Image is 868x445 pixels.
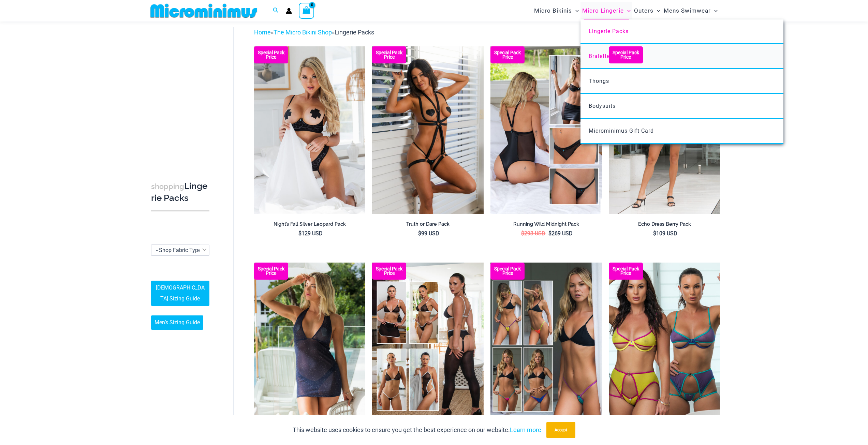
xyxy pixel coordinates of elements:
b: Special Pack Price [609,50,643,59]
span: $ [653,230,656,237]
img: Nights Fall Silver Leopard 1036 Bra 6046 Thong 09v2 [254,46,366,213]
a: All Styles (1) Running Wild Midnight 1052 Top 6512 Bottom 04Running Wild Midnight 1052 Top 6512 B... [490,46,602,213]
img: MM SHOP LOGO FLAT [148,3,260,18]
button: Accept [546,422,575,438]
b: Special Pack Price [372,50,406,59]
b: Special Pack Price [609,267,643,276]
iframe: TrustedSite Certified [151,23,212,159]
b: Special Pack Price [490,267,525,276]
h2: Echo Dress Berry Pack [609,221,720,227]
img: Dangers kiss Collection Pack [609,263,720,430]
a: Running Wild Midnight Pack [490,221,602,230]
span: Microminimus Gift Card [589,128,654,134]
a: Men’s Sizing Guide [151,316,203,330]
bdi: 109 USD [653,230,677,237]
a: Collection Pack (3) Electric Illusion Noir 1949 Bodysuit 04Electric Illusion Noir 1949 Bodysuit 04 [372,263,484,430]
span: Mens Swimwear [664,2,711,19]
img: All Styles (1) [490,46,602,213]
h2: Truth or Dare Pack [372,221,484,227]
a: Dangers kiss Collection Pack Dangers Kiss Solar Flair 1060 Bra 611 Micro 1760 Garter 03Dangers Ki... [609,263,720,430]
b: Special Pack Price [254,50,288,59]
span: Menu Toggle [653,2,660,19]
span: Lingerie Packs [335,29,374,36]
span: Micro Bikinis [534,2,572,19]
span: » » [254,29,374,36]
span: - Shop Fabric Type [156,247,201,253]
a: Micro BikinisMenu ToggleMenu Toggle [532,2,580,19]
a: Account icon link [286,8,292,14]
a: [DEMOGRAPHIC_DATA] Sizing Guide [151,281,209,306]
a: Home [254,29,271,36]
span: $ [521,230,524,237]
p: This website uses cookies to ensure you get the best experience on our website. [293,425,541,435]
img: Pack F [490,263,602,430]
bdi: 99 USD [418,230,439,237]
bdi: 293 USD [521,230,545,237]
h2: Night’s Fall Silver Leopard Pack [254,221,366,227]
a: View Shopping Cart, empty [299,3,314,18]
b: Special Pack Price [372,267,406,276]
a: Truth or Dare Pack [372,221,484,230]
a: Nights Fall Silver Leopard 1036 Bra 6046 Thong 09v2 Nights Fall Silver Leopard 1036 Bra 6046 Thon... [254,46,366,213]
span: - Shop Fabric Type [151,244,209,256]
a: Night’s Fall Silver Leopard Pack [254,221,366,230]
a: Microminimus Gift Card [580,119,783,144]
a: Truth or Dare Black 1905 Bodysuit 611 Micro 07 Truth or Dare Black 1905 Bodysuit 611 Micro 06Trut... [372,46,484,213]
span: Menu Toggle [572,2,579,19]
img: Truth or Dare Black 1905 Bodysuit 611 Micro 07 [372,46,484,213]
a: Pack F Pack BPack B [490,263,602,430]
a: Mens SwimwearMenu ToggleMenu Toggle [662,2,719,19]
span: Bodysuits [589,103,616,109]
a: Echo Dress Berry Pack [609,221,720,230]
a: The Micro Bikini Shop [274,29,332,36]
span: - Shop Fabric Type [151,245,209,255]
span: shopping [151,182,184,191]
a: OutersMenu ToggleMenu Toggle [632,2,662,19]
a: Search icon link [273,6,279,15]
h3: Lingerie Packs [151,180,209,204]
span: $ [418,230,421,237]
b: Special Pack Price [490,50,525,59]
bdi: 129 USD [298,230,323,237]
nav: Site Navigation [531,1,721,20]
span: Lingerie Packs [589,28,629,34]
span: Menu Toggle [711,2,718,19]
a: Micro LingerieMenu ToggleMenu Toggle [580,2,632,19]
span: Micro Lingerie [582,2,624,19]
span: Bralettes [589,53,613,59]
bdi: 269 USD [548,230,573,237]
a: Thongs [580,69,783,94]
a: Bralettes [580,44,783,69]
span: Thongs [589,78,609,84]
span: Menu Toggle [624,2,631,19]
a: Echo Ink 5671 Dress 682 Thong 07 Echo Ink 5671 Dress 682 Thong 08Echo Ink 5671 Dress 682 Thong 08 [254,263,366,430]
span: $ [298,230,301,237]
a: Lingerie Packs [580,19,783,44]
a: Bodysuits [580,94,783,119]
span: Outers [634,2,653,19]
img: Collection Pack (3) [372,263,484,430]
a: Learn more [510,426,541,433]
img: Echo Ink 5671 Dress 682 Thong 07 [254,263,366,430]
span: $ [548,230,551,237]
h2: Running Wild Midnight Pack [490,221,602,227]
b: Special Pack Price [254,267,288,276]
